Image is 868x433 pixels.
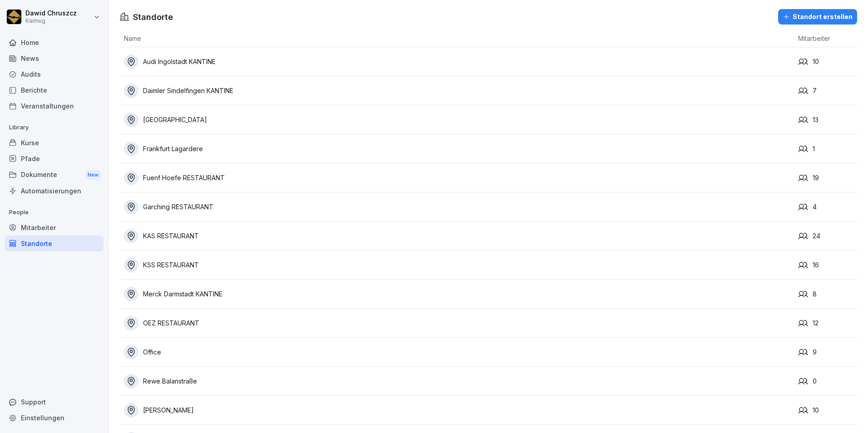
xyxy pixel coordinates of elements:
[124,54,794,69] a: Audi Ingolstadt KANTINE
[5,82,104,98] a: Berichte
[124,200,794,214] a: Garching RESTAURANT
[5,66,104,82] a: Audits
[124,258,794,272] a: KSS RESTAURANT
[124,316,794,330] a: OEZ RESTAURANT
[124,113,794,127] a: [GEOGRAPHIC_DATA]
[25,10,77,17] p: Dawid Chruszcz
[798,405,857,415] div: 10
[798,231,857,241] div: 24
[5,50,104,66] a: News
[798,202,857,212] div: 4
[5,120,104,135] p: Library
[5,135,104,151] a: Kurse
[124,229,794,243] a: KAS RESTAURANT
[778,9,857,25] button: Standort erstellen
[798,347,857,357] div: 9
[124,403,794,418] a: [PERSON_NAME]
[798,260,857,270] div: 16
[5,220,104,236] a: Mitarbeiter
[798,144,857,154] div: 1
[783,12,853,22] div: Standort erstellen
[5,98,104,114] a: Veranstaltungen
[5,205,104,220] p: People
[124,374,794,389] a: Rewe Balanstraße
[85,170,101,180] div: New
[798,318,857,328] div: 12
[798,173,857,183] div: 19
[794,30,857,47] th: Mitarbeiter
[124,171,794,185] a: Fuenf Hoefe RESTAURANT
[5,151,104,167] a: Pfade
[124,345,794,359] a: Office
[5,34,104,50] a: Home
[133,11,173,23] h1: Standorte
[124,287,794,301] a: Merck Darmstadt KANTINE
[124,84,794,98] a: Daimler Sindelfingen KANTINE
[124,142,794,156] a: Frankfurt Lagardere
[5,167,104,183] div: Dokumente
[798,86,857,96] div: 7
[5,236,104,251] a: Standorte
[798,57,857,67] div: 10
[5,183,104,199] a: Automatisierungen
[5,410,104,426] a: Einstellungen
[5,167,104,183] a: DokumenteNew
[119,30,794,47] th: Name
[798,289,857,299] div: 8
[798,376,857,386] div: 0
[798,115,857,125] div: 13
[5,394,104,410] div: Support
[25,18,77,24] p: Kaimug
